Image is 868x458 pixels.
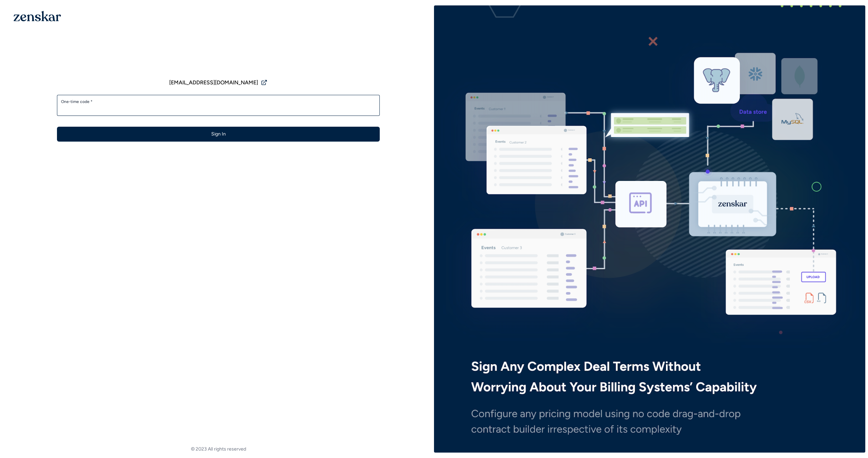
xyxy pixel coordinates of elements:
img: 1OGAJ2xQqyY4LXKgY66KYq0eOWRCkrZdAb3gUhuVAqdWPZE9SRJmCz+oDMSn4zDLXe31Ii730ItAGKgCKgCCgCikA4Av8PJUP... [14,11,61,21]
footer: © 2023 All rights reserved [3,446,434,453]
span: [EMAIL_ADDRESS][DOMAIN_NAME] [169,79,258,87]
label: One-time code * [61,99,376,104]
button: Sign In [57,127,380,142]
